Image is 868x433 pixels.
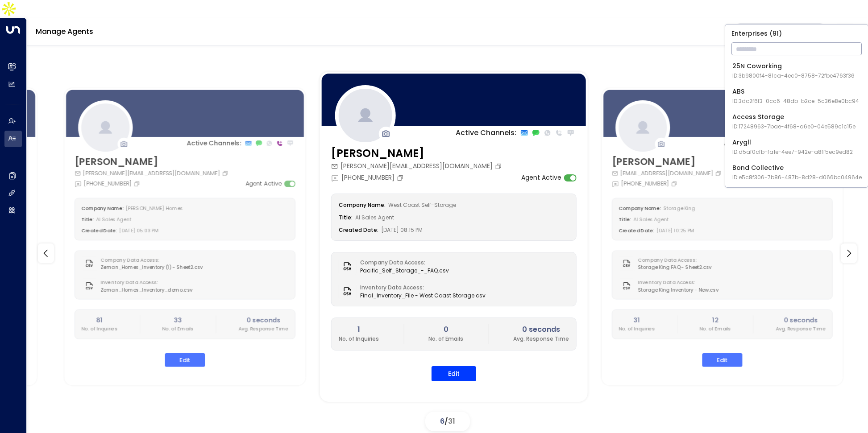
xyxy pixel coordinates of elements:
button: Copy [133,181,142,187]
h2: 81 [81,315,117,325]
div: [PERSON_NAME][EMAIL_ADDRESS][DOMAIN_NAME] [331,161,504,171]
span: 31 [448,416,455,426]
span: Storage King Inventory - New.csv [638,286,718,293]
label: Company Name: [339,201,386,209]
span: [DATE] 08:15 PM [381,226,423,234]
p: Avg. Response Time [776,325,826,332]
p: No. of Inquiries [339,335,379,343]
h2: 0 seconds [238,315,289,325]
span: ID: d5af0cfb-fa1e-4ee7-942e-a8ff5ec9ed82 [732,148,853,156]
div: [PHONE_NUMBER] [75,179,142,188]
p: No. of Emails [162,325,194,332]
h2: 31 [619,315,655,325]
div: [PHONE_NUMBER] [331,173,406,182]
span: ID: e5c8f306-7b86-487b-8d28-d066bc04964e [732,173,862,181]
h2: 0 seconds [776,315,826,325]
button: Uniti Demos4c025b01-9fa0-46ff-ab3a-a620b886896e [733,23,827,40]
div: 25N Coworking [732,62,855,80]
label: Inventory Data Access: [360,284,481,292]
h2: 0 seconds [513,324,569,335]
label: Title: [81,216,94,223]
p: Avg. Response Time [238,325,289,332]
p: No. of Emails [699,325,731,332]
span: [PERSON_NAME] Homes [126,205,183,211]
span: Storage King FAQ - Sheet2.csv [638,264,712,271]
h2: 12 [699,315,731,325]
label: Agent Active [783,179,819,188]
button: Edit [702,353,742,367]
p: Avg. Response Time [513,335,569,343]
label: Inventory Data Access: [100,279,188,286]
span: ID: 17248963-7bae-4f68-a6e0-04e589c1c15e [732,123,856,131]
span: AI Sales Agent [355,214,394,221]
label: Title: [339,214,353,221]
h3: [PERSON_NAME] [331,145,504,161]
h2: 33 [162,315,194,325]
p: No. of Inquiries [619,325,655,332]
label: Created Date: [619,227,654,234]
label: Company Name: [619,205,661,211]
p: Active Channels: [724,139,778,148]
label: Created Date: [339,226,378,234]
span: ID: 3b9800f4-81ca-4ec0-8758-72fbe4763f36 [732,72,855,80]
button: Copy [715,170,723,176]
label: Company Name: [81,205,124,211]
span: Storage King [663,205,695,211]
div: [PHONE_NUMBER] [612,179,679,188]
span: 6 [440,416,444,426]
div: Access Storage [732,112,856,131]
span: AI Sales Agent [96,216,131,223]
label: Inventory Data Access: [638,279,714,286]
label: Company Data Access: [360,259,444,267]
label: Title: [619,216,631,223]
button: Copy [397,174,406,181]
label: Agent Active [245,179,282,188]
p: Enterprises ( 91 ) [729,28,864,39]
label: Company Data Access: [638,256,708,264]
p: No. of Emails [428,335,463,343]
label: Created Date: [81,227,117,234]
div: Bond Collective [732,163,862,181]
h2: 0 [428,324,463,335]
h3: [PERSON_NAME] [612,155,723,169]
span: Zeman_Homes_Inventory_demo.csv [100,286,192,293]
p: No. of Inquiries [81,325,117,332]
button: Copy [495,163,504,170]
span: Pacific_Self_Storage_-_FAQ.csv [360,267,449,275]
span: Zeman_Homes_Inventory (1) - Sheet2.csv [100,264,203,271]
p: Active Channels: [187,139,241,148]
div: Arygll [732,138,853,156]
p: Active Channels: [456,128,516,138]
button: Edit [165,353,205,367]
button: Edit [432,366,476,381]
div: / [425,412,470,431]
h2: 1 [339,324,379,335]
span: ID: 3dc2f6f3-0cc6-48db-b2ce-5c36e8e0bc94 [732,97,859,105]
button: Copy [222,170,230,176]
span: West Coast Self-Storage [388,201,456,209]
label: Company Data Access: [100,256,199,264]
div: ABS [732,87,859,105]
a: Manage Agents [36,26,93,37]
span: Final_Inventory_File - West Coast Storage.csv [360,292,486,300]
label: Agent Active [521,173,561,182]
div: [PERSON_NAME][EMAIL_ADDRESS][DOMAIN_NAME] [75,169,230,177]
div: [EMAIL_ADDRESS][DOMAIN_NAME] [612,169,723,177]
span: AI Sales Agent [633,216,668,223]
span: [DATE] 05:03 PM [120,227,158,234]
span: [DATE] 10:25 PM [657,227,694,234]
button: Copy [671,181,679,187]
h3: [PERSON_NAME] [75,155,230,169]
